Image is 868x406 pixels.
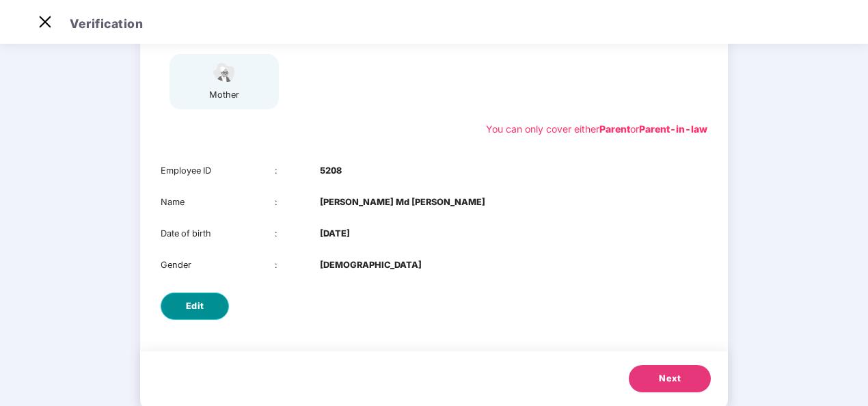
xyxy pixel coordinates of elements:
[320,227,350,241] b: [DATE]
[161,195,275,209] div: Name
[659,372,681,385] span: Next
[161,164,275,178] div: Employee ID
[275,164,321,178] div: :
[639,123,707,135] b: Parent-in-law
[161,258,275,272] div: Gender
[320,195,485,209] b: [PERSON_NAME] Md [PERSON_NAME]
[186,299,204,313] span: Edit
[275,227,321,241] div: :
[320,258,422,272] b: [DEMOGRAPHIC_DATA]
[161,293,229,320] button: Edit
[629,365,711,392] button: Next
[275,258,321,272] div: :
[320,164,342,178] b: 5208
[486,122,707,137] div: You can only cover either or
[599,123,630,135] b: Parent
[207,88,241,102] div: mother
[207,61,241,85] img: svg+xml;base64,PHN2ZyB4bWxucz0iaHR0cDovL3d3dy53My5vcmcvMjAwMC9zdmciIHdpZHRoPSI1NCIgaGVpZ2h0PSIzOC...
[161,227,275,241] div: Date of birth
[275,195,321,209] div: :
